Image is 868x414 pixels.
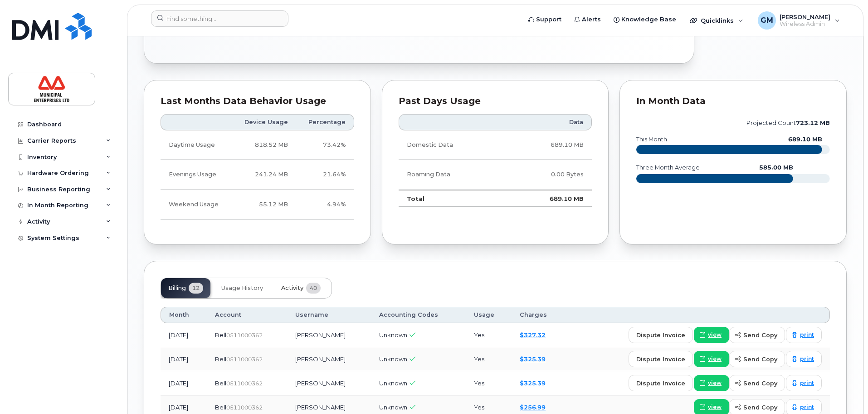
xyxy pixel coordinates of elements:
[629,327,693,343] button: dispute invoice
[399,190,506,207] td: Total
[296,130,354,160] td: 73.42%
[729,327,785,343] button: send copy
[215,404,226,411] span: Bell
[232,160,296,190] td: 241.24 MB
[582,15,601,24] span: Alerts
[780,20,830,28] span: Wireless Admin
[215,379,226,387] span: Bell
[607,10,683,29] a: Knowledge Base
[800,403,814,411] span: print
[399,97,592,106] div: Past Days Usage
[520,379,546,387] a: $325.39
[743,379,777,388] span: send copy
[636,379,685,388] span: dispute invoice
[207,307,287,323] th: Account
[708,379,722,387] span: view
[708,331,722,339] span: view
[759,164,793,171] text: 585.00 MB
[466,347,512,371] td: Yes
[371,307,466,323] th: Accounting Codes
[800,379,814,387] span: print
[796,120,830,126] tspan: 723.12 MB
[512,307,566,323] th: Charges
[232,114,296,130] th: Device Usage
[306,283,321,294] span: 40
[232,190,296,219] td: 55.12 MB
[536,15,561,24] span: Support
[636,331,685,339] span: dispute invoice
[215,355,226,363] span: Bell
[522,10,568,29] a: Support
[636,355,685,364] span: dispute invoice
[226,380,263,387] span: 0511000362
[466,323,512,347] td: Yes
[746,120,830,126] text: projected count
[287,307,371,323] th: Username
[629,351,693,367] button: dispute invoice
[399,160,506,190] td: Roaming Data
[751,11,846,30] div: Gillian MacNeill
[399,130,506,160] td: Domestic Data
[520,331,546,339] a: $327.32
[287,371,371,395] td: [PERSON_NAME]
[379,355,407,363] span: Unknown
[780,13,830,20] span: [PERSON_NAME]
[786,375,822,391] a: print
[683,11,750,30] div: Quicklinks
[701,17,734,24] span: Quicklinks
[506,160,592,190] td: 0.00 Bytes
[226,356,263,363] span: 0511000362
[694,375,729,391] a: view
[788,136,822,143] text: 689.10 MB
[161,307,207,323] th: Month
[708,355,722,363] span: view
[520,355,546,363] a: $325.39
[506,190,592,207] td: 689.10 MB
[800,331,814,339] span: print
[151,10,288,27] input: Find something...
[379,379,407,387] span: Unknown
[161,347,207,371] td: [DATE]
[161,190,232,219] td: Weekend Usage
[636,164,700,171] text: three month average
[694,327,729,343] a: view
[800,355,814,363] span: print
[743,403,777,412] span: send copy
[215,331,226,339] span: Bell
[161,160,354,190] tr: Weekdays from 6:00pm to 8:00am
[161,371,207,395] td: [DATE]
[161,323,207,347] td: [DATE]
[379,404,407,411] span: Unknown
[296,190,354,219] td: 4.94%
[743,331,777,339] span: send copy
[621,15,676,24] span: Knowledge Base
[786,351,822,367] a: print
[743,355,777,364] span: send copy
[161,97,354,106] div: Last Months Data Behavior Usage
[786,327,822,343] a: print
[161,160,232,190] td: Evenings Usage
[226,404,263,411] span: 0511000362
[281,284,303,292] span: Activity
[629,375,693,391] button: dispute invoice
[568,10,607,29] a: Alerts
[636,136,667,143] text: this month
[506,114,592,130] th: Data
[226,332,263,339] span: 0511000362
[729,375,785,391] button: send copy
[694,351,729,367] a: view
[708,403,722,411] span: view
[296,160,354,190] td: 21.64%
[466,371,512,395] td: Yes
[636,97,830,106] div: In Month Data
[466,307,512,323] th: Usage
[287,347,371,371] td: [PERSON_NAME]
[520,404,546,411] a: $256.99
[729,351,785,367] button: send copy
[161,130,232,160] td: Daytime Usage
[296,114,354,130] th: Percentage
[761,15,773,26] span: GM
[232,130,296,160] td: 818.52 MB
[379,331,407,339] span: Unknown
[506,130,592,160] td: 689.10 MB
